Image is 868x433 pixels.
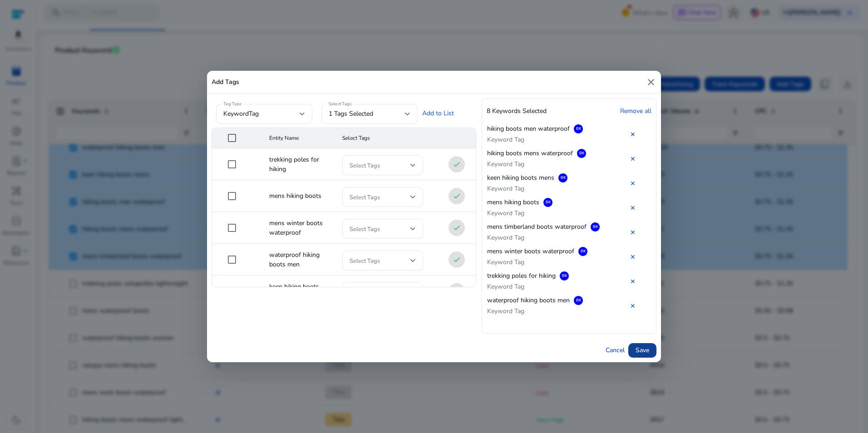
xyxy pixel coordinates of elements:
h5: Add Tags [212,79,239,86]
span: Keyword Tag [487,233,524,242]
a: ✕ [630,253,636,261]
span: Keyword Tag [487,209,524,217]
span: keywordTag [223,109,259,118]
div: BK [573,124,583,134]
mat-header-cell: Entity Name [262,128,335,148]
mat-header-cell: Select Tags [335,128,430,148]
span: Keyword Tag [487,282,524,291]
span: hiking boots men waterproof [487,124,570,133]
span: mens timberland boots waterproof [487,222,587,231]
a: Add to List [422,108,454,118]
span: 1 tags selected [329,109,373,118]
mat-cell: keen hiking boots mens [262,276,335,307]
mat-label: Select Tags [329,101,351,108]
div: BK [543,197,553,207]
a: ✕ [630,204,636,212]
a: ✕ [630,277,636,286]
span: Keyword Tag [487,135,524,144]
a: ✕ [630,228,636,237]
mat-cell: trekking poles for hiking [262,148,335,180]
a: ✕ [630,155,636,163]
span: trekking poles for hiking [487,271,556,280]
a: ✕ [630,179,636,188]
h4: 8 Keywords Selected [487,108,547,115]
mat-cell: waterproof hiking boots men [262,244,335,276]
span: keen hiking boots mens [487,173,554,182]
div: BK [578,246,588,256]
span: Save [636,345,649,355]
a: Remove all [620,106,651,116]
div: BK [558,173,568,183]
div: BK [590,222,600,232]
span: Keyword Tag [487,307,524,315]
span: Keyword Tag [487,258,524,266]
mat-cell: mens hiking boots [262,180,335,212]
span: hiking boots mens waterproof [487,149,573,158]
span: mens hiking boots [487,198,539,207]
span: Cancel [606,345,625,355]
span: Keyword Tag [487,184,524,193]
div: BK [573,295,583,305]
span: Keyword Tag [487,160,524,168]
div: BK [559,271,569,281]
span: mens winter boots waterproof [487,247,574,256]
span: waterproof hiking boots men [487,296,570,305]
button: Save [628,343,656,358]
button: Cancel [602,343,628,358]
mat-cell: mens winter boots waterproof [262,212,335,244]
mat-icon: close [646,77,656,88]
div: BK [577,148,587,158]
a: ✕ [630,302,636,310]
a: ✕ [630,130,636,139]
mat-label: Tag Type [223,101,242,108]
